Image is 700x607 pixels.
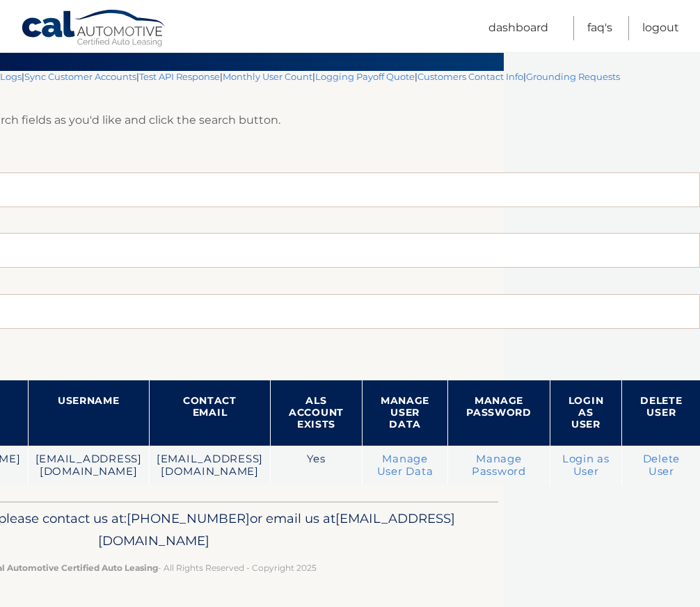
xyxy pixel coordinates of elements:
[488,16,548,40] a: Dashboard
[24,71,136,82] a: Sync Customer Accounts
[562,453,610,478] a: Login as User
[377,453,433,478] a: Manage User Data
[315,71,415,82] a: Logging Payoff Quote
[223,71,312,82] a: Monthly User Count
[642,16,679,40] a: Logout
[448,380,550,446] th: Manage Password
[21,9,167,49] a: Cal Automotive
[362,380,447,446] th: Manage User Data
[643,453,681,478] a: Delete User
[526,71,620,82] a: Grounding Requests
[472,453,526,478] a: Manage Password
[271,446,363,485] td: Yes
[139,71,220,82] a: Test API Response
[271,380,363,446] th: ALS Account Exists
[127,510,250,526] span: [PHONE_NUMBER]
[28,446,149,485] td: [EMAIL_ADDRESS][DOMAIN_NAME]
[98,510,455,549] span: [EMAIL_ADDRESS][DOMAIN_NAME]
[587,16,612,40] a: FAQ's
[149,380,270,446] th: Contact Email
[28,380,149,446] th: Username
[550,380,622,446] th: Login as User
[149,446,270,485] td: [EMAIL_ADDRESS][DOMAIN_NAME]
[417,71,523,82] a: Customers Contact Info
